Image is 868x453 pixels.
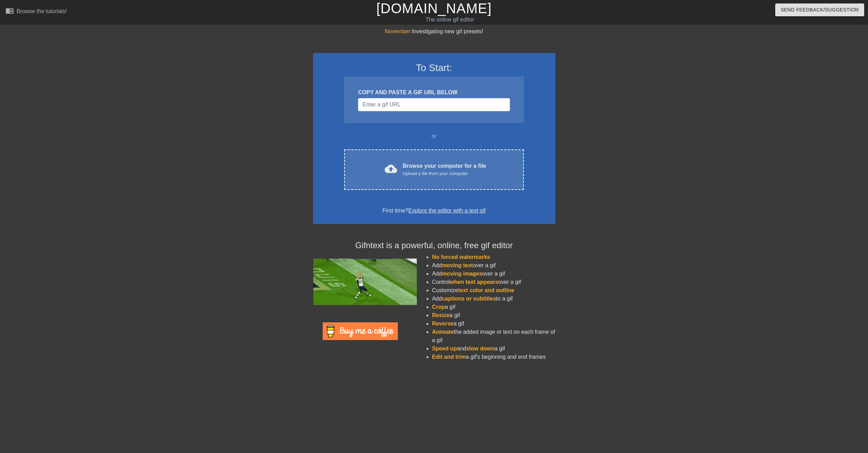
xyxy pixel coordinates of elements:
[403,170,486,177] div: Upload a file from your computer
[432,321,454,326] span: Reverse
[432,270,555,278] li: Add over a gif
[432,320,555,328] li: a gif
[432,261,555,270] li: Add over a gif
[6,7,67,17] a: Browse the tutorials!
[322,62,546,74] h3: To Start:
[442,296,496,302] span: captions or subtitles
[6,7,14,15] span: menu_book
[313,27,555,36] div: Investigating new gif presets!
[442,271,482,277] span: moving images
[385,28,412,34] span: November:
[432,353,555,361] li: a gif's beginning and end frames
[385,163,397,175] span: cloud_upload
[432,345,555,353] li: and a gif
[432,295,555,303] li: Add to a gif
[293,16,607,24] div: The online gif editor
[432,354,466,360] span: Edit and trim
[458,287,514,293] span: text color and outline
[331,132,537,140] div: or
[313,241,555,251] h4: Gifntext is a powerful, online, free gif editor
[358,98,510,111] input: Username
[775,3,864,16] button: Send Feedback/Suggestion
[432,328,555,345] li: the added image or text on each frame of a gif
[432,304,445,310] span: Crop
[322,207,546,215] div: First time?
[442,262,473,268] span: moving text
[408,208,485,214] a: Explore the editor with a test gif
[466,346,494,351] span: slow down
[432,311,555,320] li: a gif
[432,329,454,335] span: Animate
[17,8,67,14] div: Browse the tutorials!
[358,88,510,97] div: COPY AND PASTE A GIF URL BELOW
[432,312,450,318] span: Resize
[781,6,859,14] span: Send Feedback/Suggestion
[376,1,492,16] a: [DOMAIN_NAME]
[432,303,555,311] li: a gif
[450,279,498,285] span: when text appears
[323,322,398,340] img: Buy Me A Coffee
[432,254,490,260] span: No forced watermarks
[403,162,486,177] div: Browse your computer for a file
[432,286,555,295] li: Customize
[432,278,555,286] li: Control over a gif
[313,259,417,305] img: football_small.gif
[432,346,457,351] span: Speed up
